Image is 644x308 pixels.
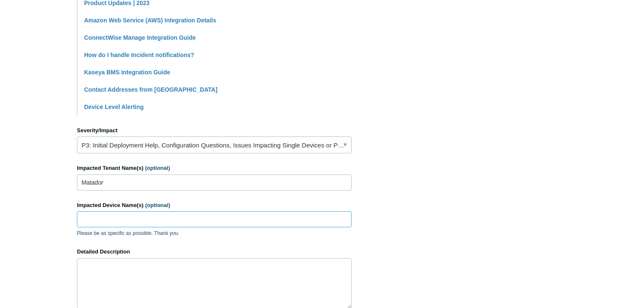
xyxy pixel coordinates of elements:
[84,104,144,110] a: Device Level Alerting
[84,52,194,58] a: How do I handle Incident notifications?
[145,165,170,171] span: (optional)
[77,201,352,210] label: Impacted Device Name(s)
[84,17,216,24] a: Amazon Web Service (AWS) Integration Details
[145,202,170,208] span: (optional)
[84,34,196,41] a: ConnectWise Manage Integration Guide
[84,69,170,76] a: Kaseya BMS Integration Guide
[77,164,352,172] label: Impacted Tenant Name(s)
[84,86,218,93] a: Contact Addresses from [GEOGRAPHIC_DATA]
[77,136,352,153] a: P3: Initial Deployment Help, Configuration Questions, Issues Impacting Single Devices or Past Out...
[77,248,352,256] label: Detailed Description
[77,126,352,135] label: Severity/Impact
[77,229,352,237] p: Please be as specific as possible. Thank you.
